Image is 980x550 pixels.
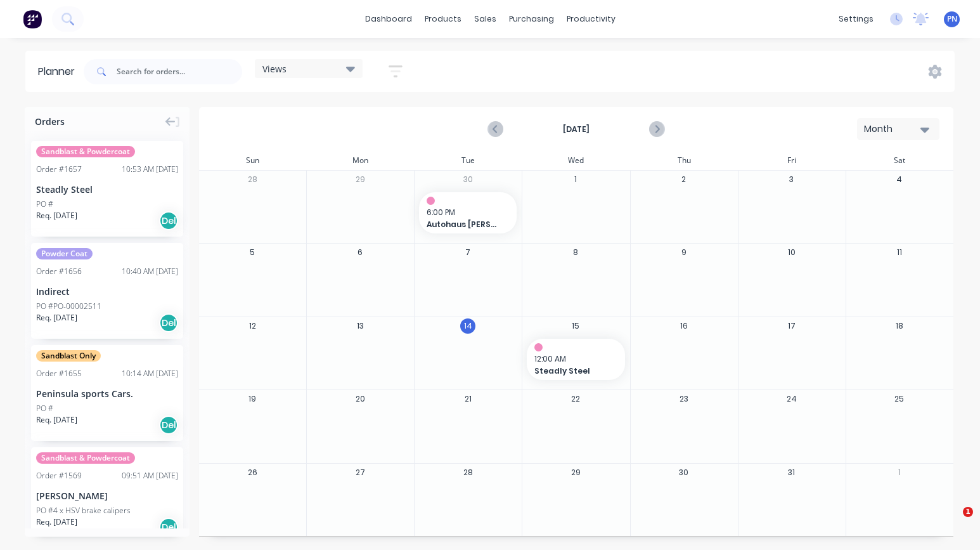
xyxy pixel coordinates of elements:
div: Peninsula sports Cars. [36,387,178,400]
span: Powder Coat [36,248,93,259]
span: Req. [DATE] [36,516,77,528]
span: Sandblast & Powdercoat [36,146,135,157]
button: 17 [784,318,799,334]
div: Del [159,313,178,332]
button: 11 [892,245,907,260]
button: 30 [676,464,692,480]
div: Order # 1656 [36,266,82,277]
button: 22 [568,391,583,407]
div: 10:14 AM [DATE] [122,368,178,379]
div: PO # [36,403,53,414]
div: Tue [414,151,522,170]
button: 19 [245,391,260,407]
div: sales [468,10,503,29]
span: Orders [35,115,65,128]
div: productivity [560,10,622,29]
button: 8 [568,245,583,260]
div: Order # 1657 [36,164,82,175]
button: 23 [676,391,692,407]
div: Wed [522,151,629,170]
div: Del [159,211,178,230]
button: 15 [568,318,583,334]
span: 1 [963,507,973,517]
button: 25 [892,391,907,407]
div: Del [159,416,178,435]
div: Month [864,122,922,136]
div: products [418,10,468,29]
div: Steadly Steel [36,183,178,196]
button: 26 [245,464,260,480]
span: Req. [DATE] [36,210,77,221]
div: Order # 1569 [36,470,82,481]
div: 09:51 AM [DATE] [122,470,178,481]
button: 9 [676,245,692,260]
img: Factory [23,10,42,29]
div: [PERSON_NAME] [36,489,178,502]
button: 7 [460,245,475,260]
iframe: Intercom live chat [937,507,967,537]
div: 10:53 AM [DATE] [122,164,178,175]
strong: [DATE] [513,124,640,135]
div: settings [832,10,880,29]
div: Indirect [36,285,178,298]
span: Autohaus [PERSON_NAME] [427,219,501,230]
button: 27 [352,464,368,480]
button: 21 [460,391,475,407]
div: PO # [36,199,53,210]
span: PN [947,13,957,25]
input: Search for orders... [117,59,242,84]
div: Planner [38,64,81,79]
button: 14 [460,318,475,334]
button: 30 [460,172,475,187]
div: purchasing [503,10,560,29]
button: 20 [352,391,368,407]
span: Sandblast & Powdercoat [36,452,135,464]
div: Fri [738,151,846,170]
button: 31 [784,464,799,480]
div: Mon [306,151,414,170]
button: 1 [892,464,907,480]
button: 1 [568,172,583,187]
a: dashboard [359,10,418,29]
button: 18 [892,318,907,334]
button: 4 [892,172,907,187]
button: 16 [676,318,692,334]
div: Order # 1655 [36,368,82,379]
span: 6:00 PM [427,207,503,218]
button: Month [857,118,939,140]
button: 28 [245,172,260,187]
div: Sat [846,151,953,170]
button: Previous page [489,121,503,137]
span: Sandblast Only [36,350,101,362]
div: PO #4 x HSV brake calipers [36,505,131,516]
span: 12:00 AM [534,353,611,365]
button: 29 [568,464,583,480]
div: 12:00 AMSteadly Steel [527,339,624,380]
span: Req. [DATE] [36,312,77,324]
div: Del [159,518,178,537]
button: Next page [649,121,664,137]
button: 2 [676,172,692,187]
button: 24 [784,391,799,407]
button: 13 [352,318,368,334]
span: Steadly Steel [534,365,609,377]
button: 6 [352,245,368,260]
div: Sun [198,151,306,170]
div: PO #PO-00002511 [36,301,101,312]
div: 10:40 AM [DATE] [122,266,178,277]
div: 6:00 PMAutohaus [PERSON_NAME] [419,192,517,233]
button: 28 [460,464,475,480]
button: 5 [245,245,260,260]
button: 12 [245,318,260,334]
button: 10 [784,245,799,260]
button: 29 [352,172,368,187]
div: Thu [630,151,738,170]
span: Req. [DATE] [36,414,77,426]
button: 3 [784,172,799,187]
span: Views [262,62,287,75]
